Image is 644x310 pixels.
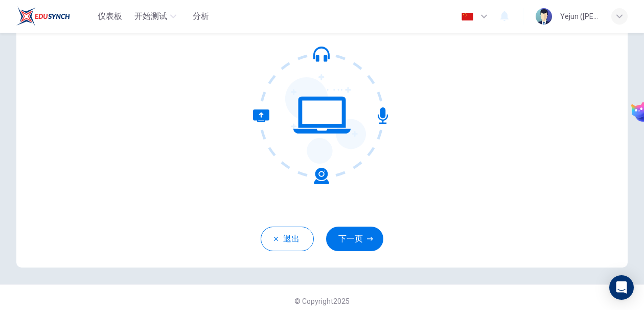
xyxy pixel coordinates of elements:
div: Yejun ([PERSON_NAME]) [PERSON_NAME] [560,10,599,23]
button: 下一页 [326,227,383,251]
span: 仪表板 [98,10,122,23]
img: EduSynch logo [16,6,70,27]
img: zh [461,13,474,20]
button: 退出 [261,227,314,251]
img: Profile picture [536,8,552,25]
button: 仪表板 [94,7,126,26]
a: EduSynch logo [16,6,94,27]
span: 开始测试 [134,10,167,23]
button: 开始测试 [130,7,180,26]
span: 分析 [193,10,209,23]
div: Open Intercom Messenger [609,275,634,300]
button: 分析 [185,7,217,26]
span: © Copyright 2025 [294,297,350,305]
